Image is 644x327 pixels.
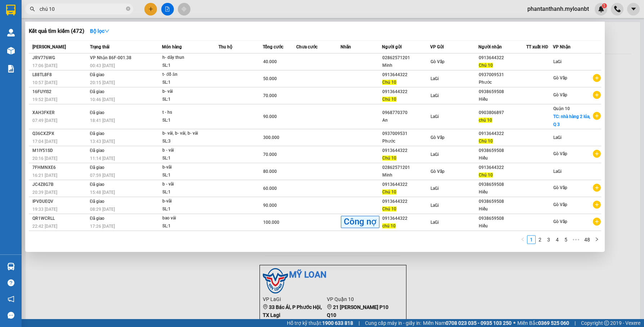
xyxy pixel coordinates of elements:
[29,27,84,35] h3: Kết quả tìm kiếm ( 472 )
[126,6,130,13] span: close-circle
[90,224,115,229] span: 17:26 [DATE]
[553,135,562,140] span: LaGi
[479,79,526,86] div: Phước
[479,198,526,205] div: 0938659508
[518,235,527,244] button: left
[593,184,601,192] span: plus-circle
[478,44,502,49] span: Người nhận
[79,46,93,54] span: LaGi
[562,236,570,244] a: 5
[582,236,592,244] a: 48
[32,109,88,117] div: XAH3FKER
[263,114,277,119] span: 90.000
[479,173,493,178] span: Chú 10
[382,156,396,161] span: Chú 10
[431,114,439,119] span: LaGi
[32,71,88,79] div: L88TL8F8
[7,47,15,54] img: warehouse-icon
[518,235,527,244] li: Previous Page
[341,216,379,228] span: Công nợ
[32,118,57,123] span: 07:49 [DATE]
[32,215,88,222] div: QR1WCRLL
[431,93,439,98] span: LaGi
[32,63,57,68] span: 17:06 [DATE]
[162,71,216,79] div: t- đồ ăn
[479,164,526,171] div: 0913644322
[3,46,48,54] strong: Phiếu gửi hàng
[382,147,430,154] div: 0913644322
[32,88,88,96] div: 16FUYIS2
[382,80,396,85] span: Chú 10
[90,173,115,178] span: 07:59 [DATE]
[7,65,15,73] img: solution-icon
[382,171,430,179] div: Minh
[553,75,567,80] span: Gò Vấp
[593,150,601,158] span: plus-circle
[595,237,599,241] span: right
[341,44,351,49] span: Nhãn
[382,164,430,171] div: 02862571201
[90,199,105,204] span: Đã giao
[382,44,402,49] span: Người gửi
[162,79,216,87] div: SL: 1
[382,117,430,124] div: An
[90,216,105,221] span: Đã giao
[90,131,105,136] span: Đã giao
[479,118,492,123] span: chú 10
[593,74,601,82] span: plus-circle
[90,97,115,102] span: 10:46 [DATE]
[32,198,88,205] div: IPVDUEQV
[162,154,216,162] div: SL: 1
[162,222,216,230] div: SL: 1
[553,151,567,156] span: Gò Vấp
[479,181,526,188] div: 0938659508
[593,112,601,120] span: plus-circle
[3,18,66,32] span: 21 [PERSON_NAME] P10 Q10
[479,222,526,230] div: Hiếu
[553,169,562,174] span: LaGi
[431,203,439,208] span: LaGi
[527,236,535,244] a: 1
[479,109,526,117] div: 0903806897
[263,76,277,81] span: 50.000
[162,205,216,213] div: SL: 1
[479,130,526,138] div: 0913644322
[162,88,216,96] div: b- vải
[162,188,216,196] div: SL: 1
[8,279,14,286] span: question-circle
[479,147,526,154] div: 0938659508
[593,235,601,244] li: Next Page
[382,138,430,145] div: Phước
[593,218,601,226] span: plus-circle
[263,135,279,140] span: 300.000
[553,106,570,111] span: Quận 10
[263,59,277,64] span: 40.000
[84,25,115,37] button: Bộ lọcdown
[382,97,396,102] span: Chú 10
[553,59,562,64] span: LaGi
[162,147,216,154] div: b - vải
[382,109,430,117] div: 0968770370
[570,235,582,244] span: •••
[8,296,14,302] span: notification
[593,201,601,209] span: plus-circle
[126,6,130,11] span: close-circle
[162,171,216,179] div: SL: 1
[553,202,567,207] span: Gò Vấp
[32,147,88,154] div: M1IY51SD
[263,169,277,174] span: 80.000
[162,54,216,62] div: h- dây thun
[7,29,15,36] img: warehouse-icon
[162,214,216,222] div: bao vải
[162,109,216,117] div: t - hs
[582,235,593,244] li: 48
[553,219,567,224] span: Gò Vấp
[162,117,216,125] div: SL: 1
[553,235,562,244] li: 4
[32,44,66,49] span: [PERSON_NAME]
[479,63,493,68] span: Chú 10
[479,96,526,103] div: Hiếu
[32,156,57,161] span: 20:16 [DATE]
[32,190,57,195] span: 20:39 [DATE]
[263,186,277,191] span: 60.000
